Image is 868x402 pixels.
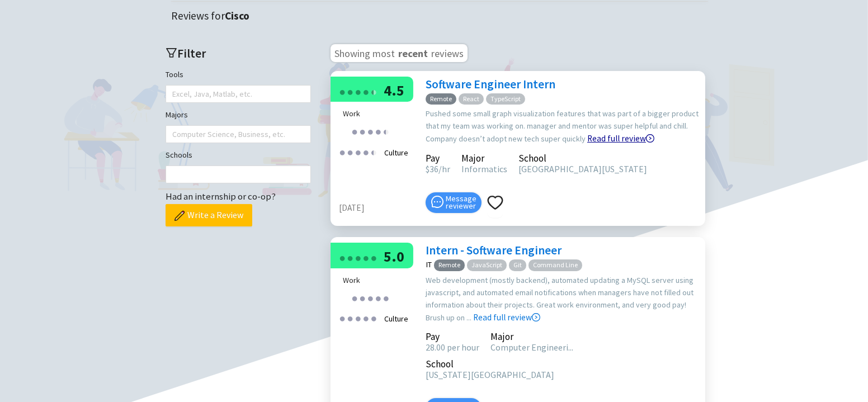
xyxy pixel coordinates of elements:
[367,289,374,306] div: ●
[370,83,377,100] div: ●
[426,360,554,368] div: School
[446,195,477,210] span: Message reviewer
[174,211,185,221] img: pencil.png
[166,68,183,81] label: Tools
[383,289,389,306] div: ●
[646,134,654,143] span: right-circle
[339,201,420,215] div: [DATE]
[166,47,177,59] span: filter
[355,83,361,100] div: ●
[347,309,353,327] div: ●
[362,309,369,327] div: ●
[370,309,377,327] div: ●
[383,122,386,140] div: ●
[431,196,444,208] span: message
[367,122,374,140] div: ●
[362,249,369,266] div: ●
[370,83,374,100] div: ●
[343,107,409,120] div: Work
[355,249,361,266] div: ●
[384,247,404,266] span: 5.0
[467,259,507,271] span: JavaScript
[486,93,525,105] span: TypeScript
[370,143,374,160] div: ●
[426,77,555,92] a: Software Engineer Intern
[461,154,507,162] div: Major
[384,81,404,100] span: 4.5
[459,93,484,105] span: React
[426,163,438,174] span: 36
[490,333,573,340] div: Major
[426,163,430,174] span: $
[359,122,366,140] div: ●
[426,369,554,380] span: [US_STATE][GEOGRAPHIC_DATA]
[426,333,479,340] div: Pay
[166,204,252,226] button: Write a Review
[529,259,582,271] span: Command Line
[187,208,243,222] span: Write a Review
[225,9,249,22] strong: Cisco
[461,163,507,174] span: Informatics
[426,261,432,268] div: IT
[343,274,409,286] div: Work
[351,122,358,140] div: ●
[397,45,429,59] span: recent
[359,289,366,306] div: ●
[518,163,647,174] span: [GEOGRAPHIC_DATA][US_STATE]
[532,313,540,321] span: right-circle
[362,83,369,100] div: ●
[166,190,276,202] span: Had an internship or co-op?
[473,256,540,323] a: Read full review
[375,122,381,140] div: ●
[339,83,346,100] div: ●
[171,7,714,25] div: Reviews for
[383,122,389,140] div: ●
[331,44,468,62] h3: Showing most reviews
[426,107,700,145] div: Pushed some small graph visualization features that was part of a bigger product that my team was...
[355,309,361,327] div: ●
[370,249,377,266] div: ●
[166,44,311,63] h2: Filter
[381,309,412,328] div: Culture
[490,342,573,353] span: Computer Engineeri...
[166,149,192,161] label: Schools
[381,143,412,162] div: Culture
[362,143,369,160] div: ●
[426,243,562,258] a: Intern - Software Engineer
[339,309,346,327] div: ●
[172,87,174,101] input: Tools
[166,108,188,121] label: Majors
[339,249,346,266] div: ●
[339,143,346,160] div: ●
[355,143,361,160] div: ●
[351,289,358,306] div: ●
[426,342,479,353] span: 28.00 per hour
[587,77,654,144] a: Read full review
[347,143,353,160] div: ●
[347,83,353,100] div: ●
[426,274,700,324] div: Web development (mostly backend), automated updating a MySQL server using javascript, and automat...
[518,154,647,162] div: School
[375,289,381,306] div: ●
[347,249,353,266] div: ●
[426,154,450,162] div: Pay
[438,163,450,174] span: /hr
[370,143,377,160] div: ●
[426,93,456,105] span: Remote
[487,195,503,211] span: heart
[434,259,465,271] span: Remote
